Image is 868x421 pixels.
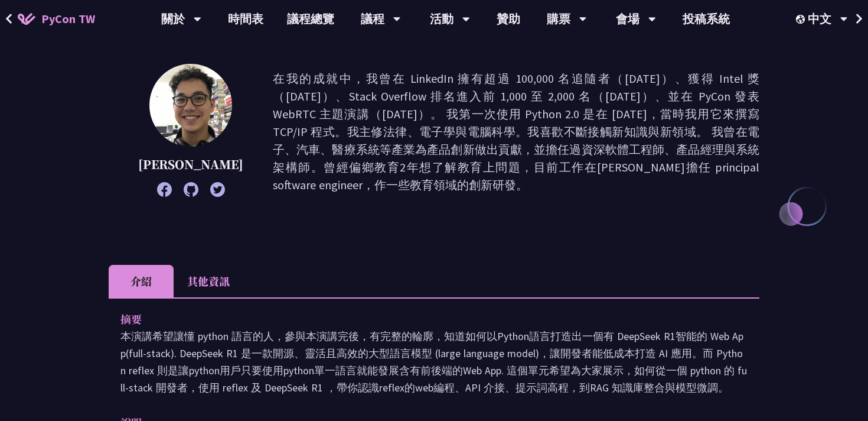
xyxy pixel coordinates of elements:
[6,4,107,34] a: PyCon TW
[796,15,808,24] img: Locale Icon
[138,156,243,173] p: [PERSON_NAME]
[174,265,243,297] li: 其他資訊
[149,64,232,147] img: Milo Chen
[18,13,35,25] img: Home icon of PyCon TW 2025
[109,265,174,297] li: 介紹
[120,328,748,396] p: 本演講希望讓懂 python 語言的人，參與本演講完後，有完整的輪廓，知道如何以Python語言打造出一個有 DeepSeek R1智能的 Web App(full-stack). DeepSe...
[273,70,759,194] p: 在我的成就中，我曾在 LinkedIn 擁有超過 100,000 名追隨者（[DATE]）、獲得 Intel 獎（[DATE]）、Stack Overflow 排名進入前 1,000 至 2,0...
[120,310,724,328] p: 摘要
[41,10,95,28] span: PyCon TW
